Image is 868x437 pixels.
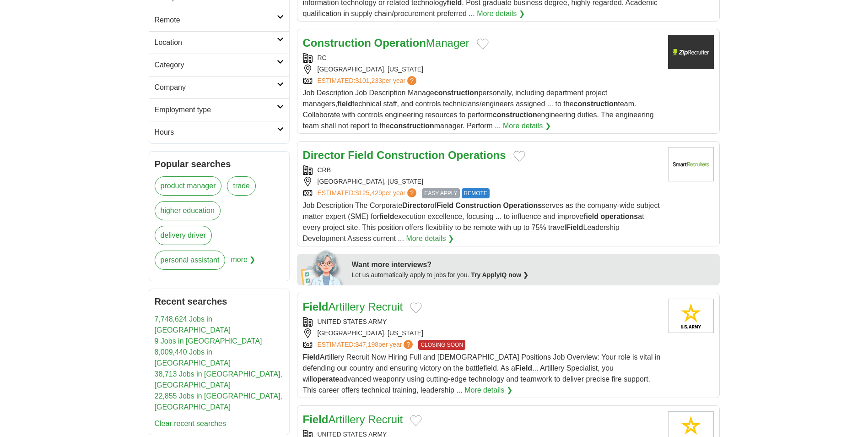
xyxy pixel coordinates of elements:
[303,328,661,338] div: [GEOGRAPHIC_DATA], [US_STATE]
[303,165,661,175] div: CRB
[301,249,345,285] img: apply-iq-scientist.png
[155,176,222,196] a: product manager
[149,76,289,98] a: Company
[303,300,329,313] strong: Field
[515,364,532,372] strong: Field
[155,15,277,26] h2: Remote
[668,35,714,69] img: RC Willey logo
[303,177,661,186] div: [GEOGRAPHIC_DATA], [US_STATE]
[303,37,371,49] strong: Construction
[303,202,660,242] span: Job Description The Corporate of serves as the company-wide subject matter expert (SME) for execu...
[155,82,277,93] h2: Company
[155,251,226,270] a: personal assistant
[600,213,638,220] strong: operations
[318,340,415,350] a: ESTIMATED:$47,198per year?
[303,149,506,161] a: Director Field Construction Operations
[379,213,394,220] strong: field
[583,213,598,220] strong: field
[574,100,618,108] strong: construction
[155,37,277,48] h2: Location
[456,202,501,209] strong: Construction
[303,89,654,130] span: Job Description Job Description Manage personally, including department project managers, technic...
[149,31,289,54] a: Location
[303,413,403,426] a: FieldArtillery Recruit
[493,111,537,119] strong: construction
[374,37,426,49] strong: Operation
[155,201,221,220] a: higher education
[303,353,661,394] span: Artillery Recruit Now Hiring Full and [DEMOGRAPHIC_DATA] Positions Job Overview: Your role is vit...
[155,392,283,411] a: 22,855 Jobs in [GEOGRAPHIC_DATA], [GEOGRAPHIC_DATA]
[668,147,714,181] img: Company logo
[303,65,661,74] div: [GEOGRAPHIC_DATA], [US_STATE]
[464,385,512,396] a: More details ❯
[337,100,352,108] strong: field
[352,270,714,280] div: Let us automatically apply to jobs for you.
[318,188,419,198] a: ESTIMATED:$125,429per year?
[155,315,231,334] a: 7,748,624 Jobs in [GEOGRAPHIC_DATA]
[680,9,859,134] iframe: Sign in with Google Dialog
[503,202,542,209] strong: Operations
[404,340,413,349] span: ?
[149,54,289,76] a: Category
[355,77,382,84] span: $101,233
[462,188,490,198] span: REMOTE
[448,149,506,161] strong: Operations
[566,224,583,231] strong: Field
[434,89,479,97] strong: construction
[407,188,416,197] span: ?
[410,302,422,313] button: Add to favorite jobs
[313,375,340,383] strong: operate
[348,149,373,161] strong: Field
[513,151,525,162] button: Add to favorite jobs
[422,188,459,198] span: EASY APPLY
[402,202,430,209] strong: Director
[149,9,289,31] a: Remote
[407,76,416,85] span: ?
[377,149,445,161] strong: Construction
[318,318,387,325] a: UNITED STATES ARMY
[406,233,454,244] a: More details ❯
[303,149,345,161] strong: Director
[418,340,465,350] span: CLOSING SOON
[352,259,714,270] div: Want more interviews?
[155,337,262,345] a: 9 Jobs in [GEOGRAPHIC_DATA]
[155,226,212,245] a: delivery driver
[503,120,551,131] a: More details ❯
[155,157,284,171] h2: Popular searches
[231,251,255,275] span: more ❯
[303,413,329,426] strong: Field
[477,38,489,49] button: Add to favorite jobs
[303,353,320,361] strong: Field
[390,122,434,130] strong: construction
[355,341,378,348] span: $47,198
[410,415,422,426] button: Add to favorite jobs
[477,8,525,19] a: More details ❯
[303,53,661,63] div: RC
[155,370,283,389] a: 38,713 Jobs in [GEOGRAPHIC_DATA], [GEOGRAPHIC_DATA]
[155,295,284,308] h2: Recent searches
[668,299,714,333] img: United States Army logo
[227,176,255,196] a: trade
[318,76,419,86] a: ESTIMATED:$101,233per year?
[149,121,289,143] a: Hours
[303,37,469,49] a: Construction OperationManager
[155,348,231,367] a: 8,009,440 Jobs in [GEOGRAPHIC_DATA]
[155,127,277,138] h2: Hours
[437,202,453,209] strong: Field
[155,420,226,427] a: Clear recent searches
[303,300,403,313] a: FieldArtillery Recruit
[155,104,277,115] h2: Employment type
[471,271,528,279] a: Try ApplyIQ now ❯
[155,60,277,71] h2: Category
[355,189,382,197] span: $125,429
[149,98,289,121] a: Employment type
